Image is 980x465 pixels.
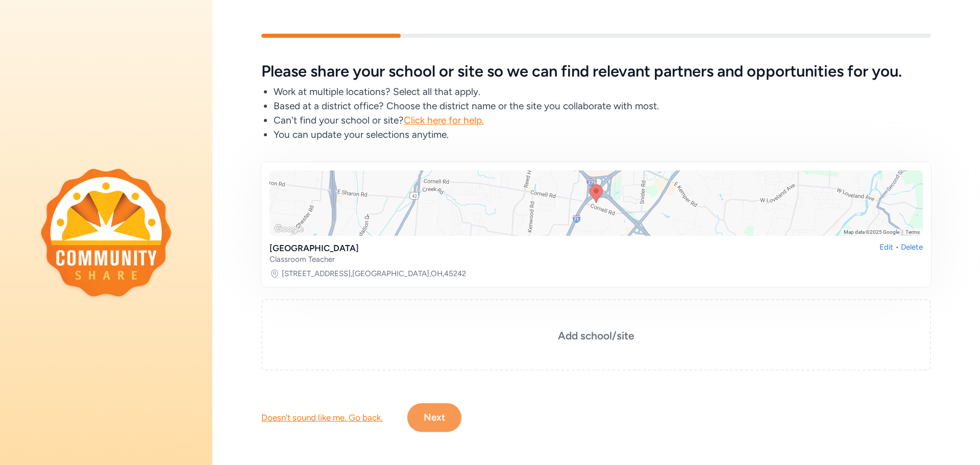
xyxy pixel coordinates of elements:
[895,242,899,264] div: •
[261,411,383,424] div: Doesn't sound like me. Go back.
[404,114,484,126] span: Click here for help.
[269,242,359,254] div: [GEOGRAPHIC_DATA]
[844,229,899,235] span: Map data ©2025 Google
[901,242,923,264] div: Delete
[274,128,931,142] li: You can update your selections anytime.
[879,242,893,264] div: Edit
[274,85,931,99] li: Work at multiple locations? Select all that apply.
[282,268,466,279] a: [STREET_ADDRESS],[GEOGRAPHIC_DATA],OH,45242
[407,403,461,432] button: Next
[274,99,931,113] li: Based at a district office? Choose the district name or the site you collaborate with most.
[261,62,931,81] h5: Please share your school or site so we can find relevant partners and opportunities for you.
[905,229,920,235] a: Terms (opens in new tab)
[274,113,931,128] li: Can't find your school or site?
[41,168,171,296] img: logo
[272,223,306,236] a: Open this area in Google Maps (opens a new window)
[287,329,905,343] h3: Add school/site
[269,254,359,264] div: Classroom Teacher
[272,223,306,236] img: Google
